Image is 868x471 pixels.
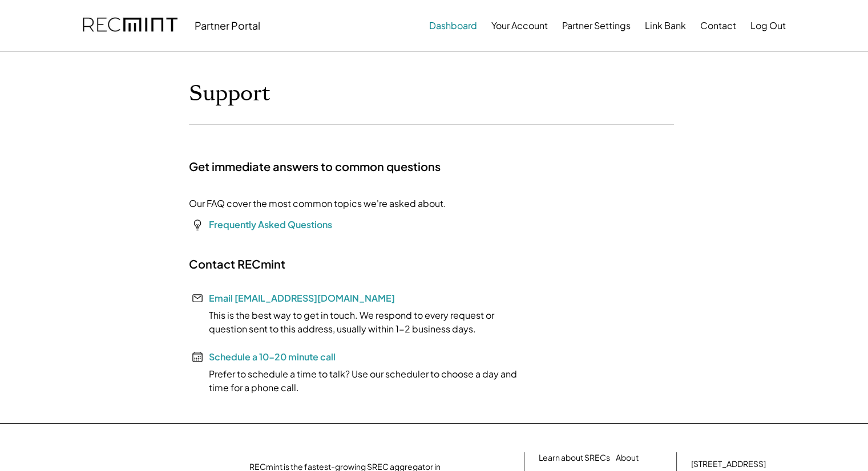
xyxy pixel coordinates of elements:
[209,351,336,363] a: Schedule a 10-20 minute call
[491,14,548,37] button: Your Account
[539,452,610,464] a: Learn about SRECs
[691,458,766,470] div: [STREET_ADDRESS]
[189,197,446,210] div: Our FAQ cover the most common topics we're asked about.
[189,367,531,395] div: Prefer to schedule a time to talk? Use our scheduler to choose a day and time for a phone call.
[209,218,332,230] a: Frequently Asked Questions
[195,19,260,32] div: Partner Portal
[562,14,631,37] button: Partner Settings
[189,308,531,336] div: This is the best way to get in touch. We respond to every request or question sent to this addres...
[189,80,271,107] h1: Support
[616,452,639,464] a: About
[429,14,477,37] button: Dashboard
[645,14,686,37] button: Link Bank
[209,292,395,304] a: Email [EMAIL_ADDRESS][DOMAIN_NAME]
[189,257,285,271] h2: Contact RECmint
[700,14,736,37] button: Contact
[189,159,441,174] h2: Get immediate answers to common questions
[750,14,786,37] button: Log Out
[83,6,177,45] img: recmint-logotype%403x.png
